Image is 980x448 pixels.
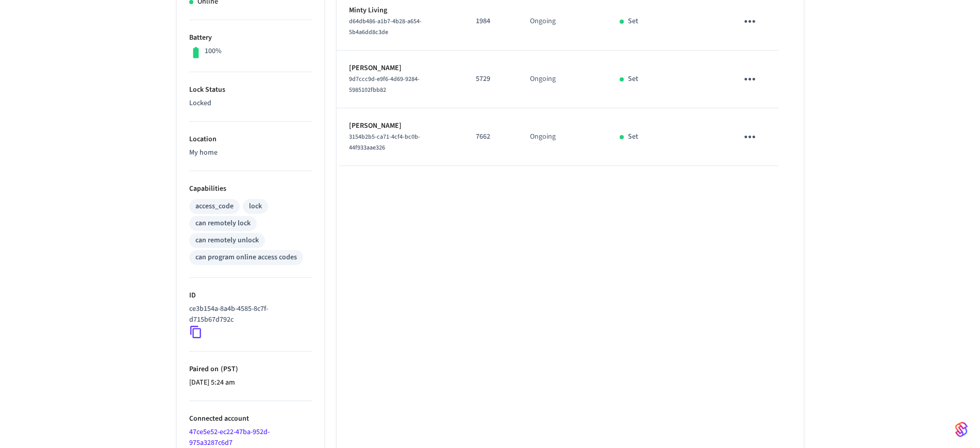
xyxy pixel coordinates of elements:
[189,32,312,43] p: Battery
[189,304,308,325] p: ce3b154a-8a4b-4585-8c7f-d715b67d792c
[349,75,420,94] span: 9d7ccc9d-e9f6-4d69-9284-5985102fbb82
[189,413,312,424] p: Connected account
[205,46,222,57] p: 100%
[349,132,420,152] span: 3154b2b5-ca71-4cf4-bc0b-44f933aae326
[189,427,270,448] a: 47ce5e52-ec22-47ba-952d-975a3287c6d7
[189,134,312,145] p: Location
[195,201,234,212] div: access_code
[628,16,638,27] p: Set
[349,121,451,131] p: [PERSON_NAME]
[195,235,259,246] div: can remotely unlock
[518,51,607,108] td: Ongoing
[189,147,312,158] p: My home
[189,364,312,375] p: Paired on
[476,131,505,142] p: 7662
[476,74,505,85] p: 5729
[628,131,638,142] p: Set
[189,377,312,388] p: [DATE] 5:24 am
[955,421,968,438] img: SeamLogoGradient.69752ec5.svg
[628,74,638,85] p: Set
[189,184,312,194] p: Capabilities
[349,5,451,16] p: Minty Living
[249,201,262,212] div: lock
[189,290,312,301] p: ID
[189,98,312,109] p: Locked
[518,108,607,166] td: Ongoing
[195,218,251,229] div: can remotely lock
[349,17,422,37] span: d64db486-a1b7-4b28-a654-5b4a6dd8c3de
[349,63,451,74] p: [PERSON_NAME]
[189,85,312,95] p: Lock Status
[476,16,505,27] p: 1984
[219,364,238,374] span: ( PST )
[195,252,297,263] div: can program online access codes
